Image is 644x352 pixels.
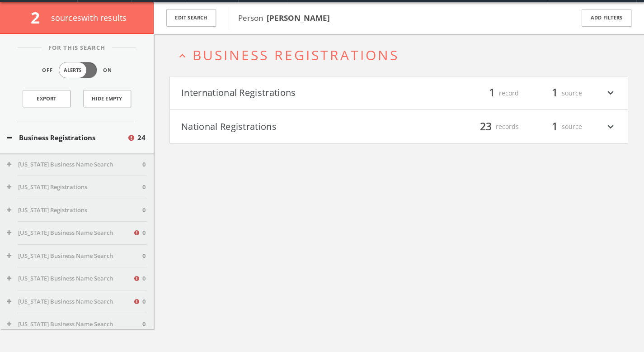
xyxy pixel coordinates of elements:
i: expand_less [176,50,188,62]
span: 0 [142,320,146,329]
span: For This Search [42,43,112,52]
span: 0 [142,160,146,169]
b: [PERSON_NAME] [267,13,330,23]
span: 23 [476,119,496,134]
button: [US_STATE] Business Name Search [7,228,133,238]
span: 1 [548,119,562,134]
button: National Registrations [181,119,399,134]
button: Business Registrations [7,133,127,143]
button: [US_STATE] Registrations [7,206,142,215]
span: 0 [142,274,146,283]
div: records [465,119,519,134]
span: source s with results [51,12,127,23]
div: source [528,119,582,134]
span: 1 [548,85,562,101]
button: Add Filters [582,9,631,27]
a: Export [23,90,71,107]
span: 1 [485,85,499,101]
span: 0 [142,183,146,192]
button: [US_STATE] Business Name Search [7,274,133,283]
span: 0 [142,297,146,306]
button: [US_STATE] Business Name Search [7,320,142,329]
button: [US_STATE] Business Name Search [7,160,142,169]
button: Hide Empty [83,90,131,107]
i: expand_more [605,86,616,101]
span: 2 [31,7,47,28]
span: 0 [142,252,146,261]
span: On [103,67,112,74]
button: [US_STATE] Business Name Search [7,252,142,261]
i: expand_more [605,119,616,134]
button: [US_STATE] Business Name Search [7,297,133,306]
button: expand_lessBusiness Registrations [176,48,628,62]
button: [US_STATE] Registrations [7,183,142,192]
span: 0 [142,228,146,238]
button: International Registrations [181,86,399,101]
span: Business Registrations [193,46,399,64]
span: 24 [137,133,146,143]
div: source [528,86,582,101]
span: Person [238,13,330,23]
div: record [465,86,519,101]
span: Off [42,67,53,74]
button: Edit Search [166,9,216,27]
span: 0 [142,206,146,215]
